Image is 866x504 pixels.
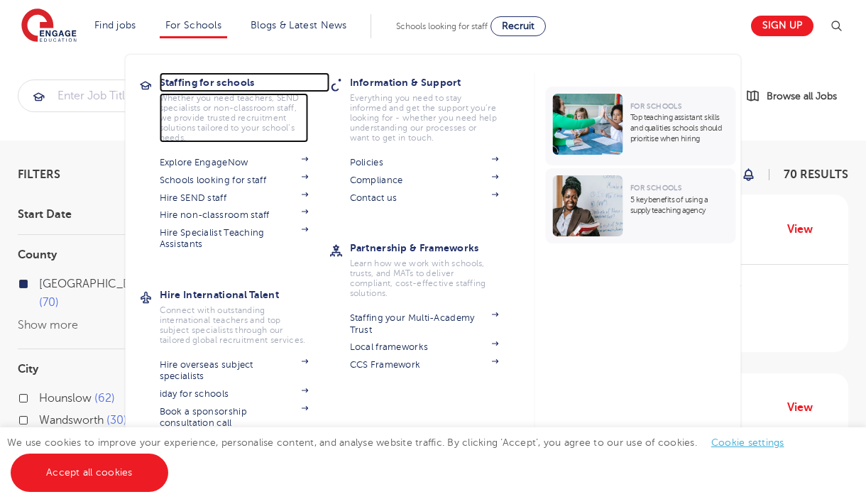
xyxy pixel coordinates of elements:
[630,112,729,144] p: Top teaching assistant skills and qualities schools should prioritise when hiring
[106,414,127,427] span: 30
[160,406,309,429] a: Book a sponsorship consultation call
[350,312,499,336] a: Staffing your Multi-Academy Trust
[165,20,221,31] a: For Schools
[11,454,168,492] a: Accept all cookies
[350,238,520,298] a: Partnership & FrameworksLearn how we work with schools, trusts, and MATs to deliver compliant, co...
[160,388,309,400] a: iday for schools
[39,414,48,423] input: Wandsworth 30
[350,93,499,143] p: Everything you need to stay informed and get the support you’re looking for - whether you need he...
[160,192,309,204] a: Hire SEND staff
[350,258,499,298] p: Learn how we work with schools, trusts, and MATs to deliver compliant, cost-effective staffing so...
[160,227,309,251] a: Hire Specialist Teaching Assistants
[160,72,330,143] a: Staffing for schoolsWhether you need teachers, SEND specialists or non-classroom staff, we provid...
[160,209,309,221] a: Hire non-classroom staff
[630,102,681,110] span: For Schools
[502,21,535,31] span: Recruit
[18,209,174,220] h3: Start Date
[7,437,799,478] span: We use cookies to improve your experience, personalise content, and analyse website traffic. By c...
[787,220,823,239] a: View
[39,278,154,290] span: [GEOGRAPHIC_DATA]
[767,88,837,104] span: Browse all Jobs
[160,359,309,383] a: Hire overseas subject specialists
[160,175,309,186] a: Schools looking for staff
[160,93,309,143] p: Whether you need teachers, SEND specialists or non-classroom staff, we provide trusted recruitmen...
[681,307,834,324] p: Short Term
[751,16,813,36] a: Sign up
[350,72,520,143] a: Information & SupportEverything you need to stay informed and get the support you’re looking for ...
[251,20,347,31] a: Blogs & Latest News
[160,157,309,168] a: Explore EngageNow
[546,87,740,165] a: For SchoolsTop teaching assistant skills and qualities schools should prioritise when hiring
[39,392,92,405] span: Hounslow
[350,157,499,168] a: Policies
[490,16,546,36] a: Recruit
[160,285,330,305] h3: Hire International Talent
[94,392,115,405] span: 62
[350,359,499,371] a: CCS Framework
[681,279,834,296] p: £85 per day
[350,72,520,92] h3: Information & Support
[396,21,488,31] span: Schools looking for staff
[160,305,309,345] p: Connect with outstanding international teachers and top subject specialists through our tailored ...
[39,414,104,427] span: Wandsworth
[94,20,136,31] a: Find jobs
[630,184,681,192] span: For Schools
[711,437,784,448] a: Cookie settings
[350,341,499,353] a: Local frameworks
[784,168,848,181] span: 70 RESULTS
[350,238,520,258] h3: Partnership & Frameworks
[350,175,499,186] a: Compliance
[39,392,48,401] input: Hounslow 62
[787,398,823,417] a: View
[546,168,740,243] a: For Schools5 key benefits of using a supply teaching agency
[18,249,174,261] h3: County
[350,192,499,204] a: Contact us
[18,169,60,180] span: Filters
[745,88,848,104] a: Browse all Jobs
[18,319,78,332] button: Show more
[39,278,48,287] input: [GEOGRAPHIC_DATA] 70
[630,195,729,216] p: 5 key benefits of using a supply teaching agency
[21,9,77,44] img: Engage Education
[18,80,691,112] div: Submit
[160,72,330,92] h3: Staffing for schools
[18,363,174,375] h3: City
[39,296,59,309] span: 70
[160,285,330,345] a: Hire International TalentConnect with outstanding international teachers and top subject speciali...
